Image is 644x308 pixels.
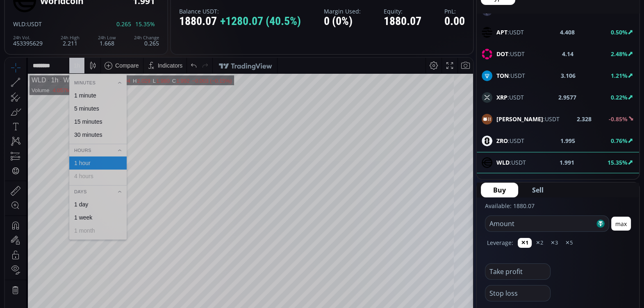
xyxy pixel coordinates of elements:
div: 453395629 [13,35,43,46]
div: 1880.07 [179,15,301,28]
div: 1m [67,281,75,287]
div: 4 hours [69,115,89,122]
b: 2.328 [577,115,592,123]
b: 1.21% [611,72,628,79]
div: 1 h [69,5,75,11]
span: :USDT [496,93,524,102]
b: ZRO [496,137,508,145]
div: 1 hour [69,102,86,109]
div: Compare [110,5,134,11]
div: C [167,20,171,26]
label: Equity: [384,8,421,14]
b: [PERSON_NAME] [496,115,543,123]
div: 0.00 [444,15,465,28]
label: Balance USDT: [179,8,301,14]
b: XRP [496,93,507,101]
div: Indicators [153,5,178,11]
span: Sell [532,185,544,195]
label: Margin Used: [324,8,361,14]
b: DOT [496,50,508,58]
div: 15 minutes [69,61,97,67]
span: WLD [13,20,25,28]
div: log [439,281,447,287]
div: 2.211 [61,35,80,46]
div: WLD [27,19,41,26]
div: 0.265 [134,35,159,46]
b: 4.408 [560,28,575,36]
div: Days [64,129,122,138]
span: 02:11:41 (UTC) [375,281,414,287]
b: 4.14 [562,50,573,58]
div: 30 minutes [69,74,97,80]
div: Worldcoin [53,19,87,26]
div: 24h High [61,35,80,40]
div: 5d [81,281,87,287]
button: max [611,217,631,231]
b: -0.85% [609,115,628,123]
b: 2.9577 [558,93,576,102]
b: TON [496,72,509,79]
b: 0.22% [611,93,628,101]
div: Toggle Percentage [425,276,437,292]
span: 15.35% [135,21,155,27]
div: 1 month [69,170,90,176]
div: 3m [53,281,61,287]
b: 3.106 [561,71,576,80]
b: 0.50% [611,28,628,36]
div: 1.980 [151,20,165,26]
div: 1 minute [69,34,91,41]
span: :USDT [496,50,525,58]
div: 1d [93,281,99,287]
b: 1.995 [560,136,575,145]
div: Hours [64,88,122,97]
div: 1y [41,281,48,287]
div: 24h Change [134,35,159,40]
div:  [7,109,14,117]
label: Available: 1880.07 [485,202,535,210]
span: :USDT [25,20,42,28]
div: 1880.07 [384,15,421,28]
button: 02:11:41 (UTC) [372,276,417,292]
button: Buy [481,183,518,197]
div: L [148,20,151,26]
div: Go to [110,276,123,292]
div: Minutes [64,20,122,29]
div: 1 week [69,156,87,163]
span: :USDT [496,136,524,145]
span: 0.265 [116,21,131,27]
div: Hide Drawings Toolbar [19,257,23,268]
div: 5y [30,281,36,287]
div: 5 minutes [69,48,94,54]
button: ✕1 [518,238,532,248]
span: :USDT [496,71,525,80]
div: 1 day [69,143,83,150]
div: 2.029 [132,20,146,26]
div: 24h Vol. [13,35,43,40]
span: :USDT [496,115,560,123]
b: 0.76% [611,137,628,145]
span: :USDT [496,28,524,36]
div: 0 (0%) [324,15,361,28]
div: 1.992 [171,20,185,26]
div: 24h Low [98,35,116,40]
div: 4.057M [48,29,65,36]
button: ✕3 [547,238,561,248]
span: +1280.07 (40.5%) [220,15,301,28]
div: −0.003 (−0.15%) [187,20,227,26]
label: Leverage: [487,238,513,247]
b: APT [496,28,507,36]
div: Volume [27,29,44,36]
button: ✕5 [562,238,576,248]
div: H [128,20,132,26]
div: auto [453,281,464,287]
button: Sell [520,183,556,197]
b: 2.48% [611,50,628,58]
div: Toggle Log Scale [437,276,450,292]
div: 1h [41,19,54,26]
div: Toggle Auto Scale [450,276,467,292]
div: 1.668 [98,35,116,46]
button: ✕2 [532,238,546,248]
span: Buy [493,185,506,195]
label: PnL: [444,8,465,14]
div: 1.994 [112,20,125,26]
